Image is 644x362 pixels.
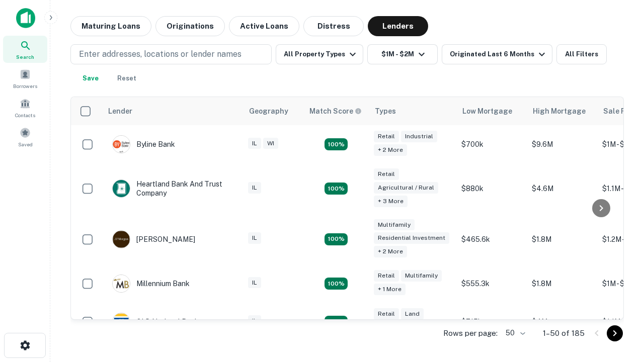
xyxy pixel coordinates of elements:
th: Capitalize uses an advanced AI algorithm to match your search with the best lender. The match sco... [303,97,369,125]
div: Matching Properties: 20, hasApolloMatch: undefined [325,138,348,150]
button: All Property Types [276,44,363,64]
th: Low Mortgage [456,97,527,125]
div: Capitalize uses an advanced AI algorithm to match your search with the best lender. The match sco... [309,106,362,117]
td: $1.8M [527,214,597,265]
button: Lenders [368,16,428,36]
th: High Mortgage [527,97,597,125]
div: Types [375,105,396,117]
div: + 2 more [374,246,407,257]
img: picture [113,136,130,153]
div: Industrial [401,131,437,142]
td: $465.6k [456,214,527,265]
td: $9.6M [527,125,597,163]
div: [PERSON_NAME] [112,230,195,248]
td: $700k [456,125,527,163]
div: Geography [249,105,288,117]
td: $4.6M [527,163,597,214]
iframe: Chat Widget [594,249,644,298]
img: picture [113,180,130,197]
div: Matching Properties: 16, hasApolloMatch: undefined [325,278,348,290]
div: Low Mortgage [462,105,512,117]
button: Save your search to get updates of matches that match your search criteria. [74,68,107,88]
div: Originated Last 6 Months [450,48,548,60]
button: Originations [155,16,225,36]
img: picture [113,313,130,330]
td: $4M [527,303,597,341]
div: Multifamily [401,270,442,282]
div: Retail [374,168,399,180]
button: $1M - $2M [367,44,438,64]
div: Matching Properties: 17, hasApolloMatch: undefined [325,183,348,195]
button: Distress [303,16,364,36]
div: WI [263,138,278,149]
a: Search [3,36,47,63]
p: 1–50 of 185 [543,327,585,339]
div: + 1 more [374,284,406,295]
a: Saved [3,123,47,150]
img: picture [113,275,130,292]
a: Borrowers [3,65,47,92]
div: IL [248,182,261,194]
th: Lender [102,97,243,125]
img: capitalize-icon.png [16,8,35,28]
div: Agricultural / Rural [374,182,438,194]
div: Lender [108,105,132,117]
button: Reset [111,68,143,88]
div: Matching Properties: 27, hasApolloMatch: undefined [325,233,348,245]
button: Originated Last 6 Months [442,44,552,64]
button: Enter addresses, locations or lender names [70,44,272,64]
div: + 3 more [374,196,408,207]
p: Enter addresses, locations or lender names [79,48,242,60]
td: $880k [456,163,527,214]
div: IL [248,138,261,149]
td: $715k [456,303,527,341]
div: Matching Properties: 18, hasApolloMatch: undefined [325,316,348,328]
span: Contacts [15,111,35,119]
div: Heartland Bank And Trust Company [112,179,233,198]
div: Multifamily [374,219,415,231]
td: $1.8M [527,264,597,303]
img: picture [113,231,130,248]
button: All Filters [556,44,607,64]
div: Land [401,308,424,320]
button: Maturing Loans [70,16,151,36]
button: Go to next page [607,325,623,341]
div: IL [248,232,261,244]
th: Geography [243,97,303,125]
div: + 2 more [374,144,407,156]
div: Retail [374,308,399,320]
a: Contacts [3,94,47,121]
div: Retail [374,131,399,142]
th: Types [369,97,456,125]
span: Saved [18,140,33,148]
div: 50 [502,326,527,340]
div: Retail [374,270,399,282]
div: Byline Bank [112,135,175,153]
div: Millennium Bank [112,275,190,293]
span: Borrowers [13,82,37,90]
p: Rows per page: [443,327,498,339]
div: High Mortgage [533,105,586,117]
td: $555.3k [456,264,527,303]
button: Active Loans [229,16,299,36]
div: Residential Investment [374,232,449,244]
span: Search [16,53,34,61]
div: IL [248,315,261,327]
div: IL [248,277,261,289]
div: OLD National Bank [112,313,199,331]
h6: Match Score [309,106,360,117]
